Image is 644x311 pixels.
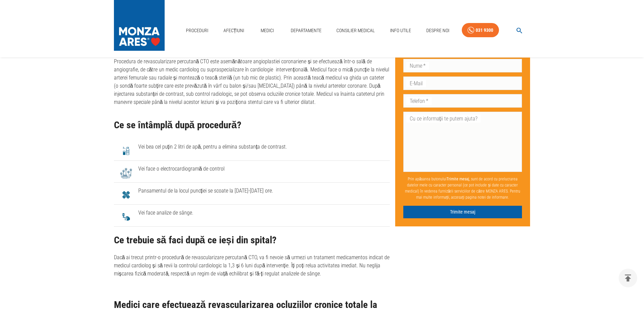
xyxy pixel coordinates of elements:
[138,165,384,173] span: Vei face o electrocardiogramă de control
[403,173,522,203] p: Prin apăsarea butonului , sunt de acord cu prelucrarea datelor mele cu caracter personal (ce pot ...
[114,120,390,131] h2: Ce se întâmplă după procedură?
[114,235,390,246] h2: Ce trebuie să faci după ce ieși din spital?
[619,269,637,287] button: delete
[183,24,211,38] a: Proceduri
[114,58,390,106] p: Procedura de revascularizare percutană CTO este asemănătoare angioplastiei coronariene și se efec...
[387,24,414,38] a: Info Utile
[138,187,384,195] span: Pansamentul de la locul puncției se scoate la [DATE]-[DATE] ore.
[257,24,278,38] a: Medici
[334,24,378,38] a: Consilier Medical
[462,23,499,38] a: 031 9300
[476,26,493,35] div: 031 9300
[138,209,384,217] span: Vei face analize de sânge.
[119,166,133,180] img: Vei face o electrocardiogramă de control
[114,253,390,278] p: Dacă ai trecut printr-o procedură de revascularizare percutană CTO, va fi nevoie să urmezi un tra...
[447,177,469,181] b: Trimite mesaj
[119,144,133,158] img: Vei bea cel puțin 2 litri de apă, pentru a elimina substanța de contrast.
[119,210,133,224] img: Vei face analize de sânge.
[119,188,133,202] img: Pansamentul de la locul puncției se scoate la 12-24 de ore.
[403,206,522,218] button: Trimite mesaj
[424,24,452,38] a: Despre Noi
[221,24,247,38] a: Afecțiuni
[138,143,384,151] span: Vei bea cel puțin 2 litri de apă, pentru a elimina substanța de contrast.
[288,24,324,38] a: Departamente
